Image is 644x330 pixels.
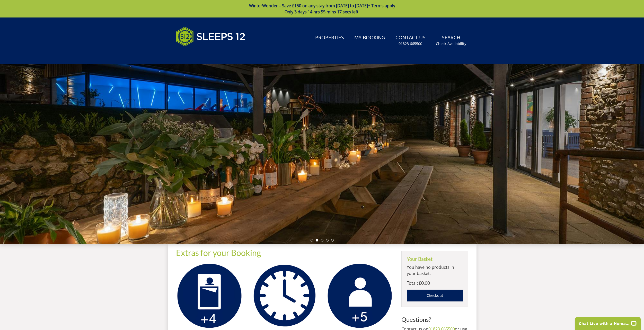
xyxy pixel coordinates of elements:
[393,32,428,49] a: Contact Us01823 665500
[176,248,261,258] a: Extras for your Booking
[407,281,463,286] h4: Total: £0.00
[407,264,463,277] p: You have no products in your basket.
[401,316,468,323] h3: Questions?
[434,32,468,49] a: SearchCheck Availability
[326,262,393,329] img: Day Guests
[251,262,318,329] img: Late Check Out
[399,41,422,46] small: 01823 665500
[313,32,346,44] a: Properties
[176,24,245,49] img: Sleeps 12
[176,262,243,329] img: Beds
[407,256,433,262] a: Your Basket
[436,41,466,46] small: Check Availability
[285,9,359,15] span: Only 3 days 14 hrs 55 mins 17 secs left!
[407,290,463,301] a: Checkout
[572,314,644,330] iframe: LiveChat chat widget
[173,52,227,57] iframe: Customer reviews powered by Trustpilot
[352,32,387,44] a: My Booking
